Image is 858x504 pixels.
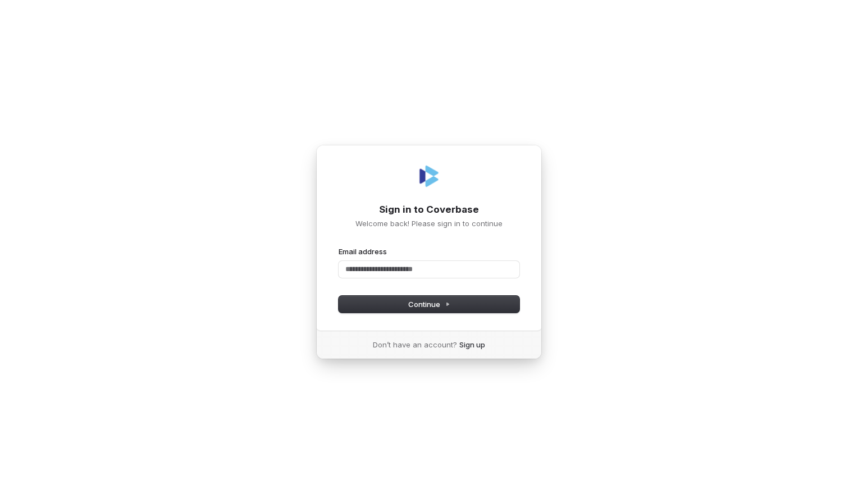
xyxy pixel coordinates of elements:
span: Continue [408,299,450,309]
span: Don’t have an account? [373,340,457,350]
img: Coverbase [416,163,442,190]
a: Sign up [459,340,485,350]
button: Continue [339,296,519,313]
p: Welcome back! Please sign in to continue [339,218,519,228]
h1: Sign in to Coverbase [339,203,519,217]
label: Email address [339,246,387,256]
